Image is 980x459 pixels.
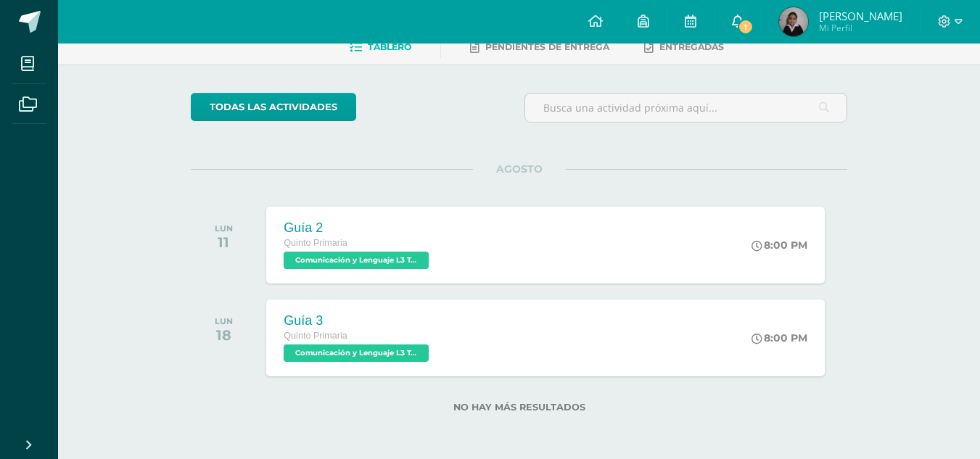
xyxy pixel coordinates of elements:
a: todas las Actividades [191,93,356,121]
span: Mi Perfil [819,22,902,34]
img: cf09f8dee51453ed15cd12be4fb4ddfc.png [779,7,808,36]
span: Quinto Primaria [284,238,347,248]
span: Entregadas [659,41,724,52]
input: Busca una actividad próxima aquí... [525,94,847,122]
a: Pendientes de entrega [470,36,609,59]
div: 18 [215,326,233,344]
span: [PERSON_NAME] [819,9,902,23]
span: Pendientes de entrega [485,41,609,52]
div: 11 [215,233,233,251]
div: Guía 3 [284,313,432,328]
div: 8:00 PM [752,331,807,344]
span: Comunicación y Lenguaje L3 Terce Idioma 'A' [284,344,429,362]
div: Guía 2 [284,220,432,236]
a: Tablero [350,36,411,59]
div: LUN [215,223,233,233]
div: LUN [215,316,233,326]
span: Quinto Primaria [284,331,347,341]
span: 1 [738,19,754,35]
span: AGOSTO [473,162,566,175]
span: Comunicación y Lenguaje L3 Terce Idioma 'A' [284,252,429,269]
a: Entregadas [644,36,724,59]
label: No hay más resultados [191,402,847,413]
span: Tablero [368,41,411,52]
div: 8:00 PM [752,239,807,252]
